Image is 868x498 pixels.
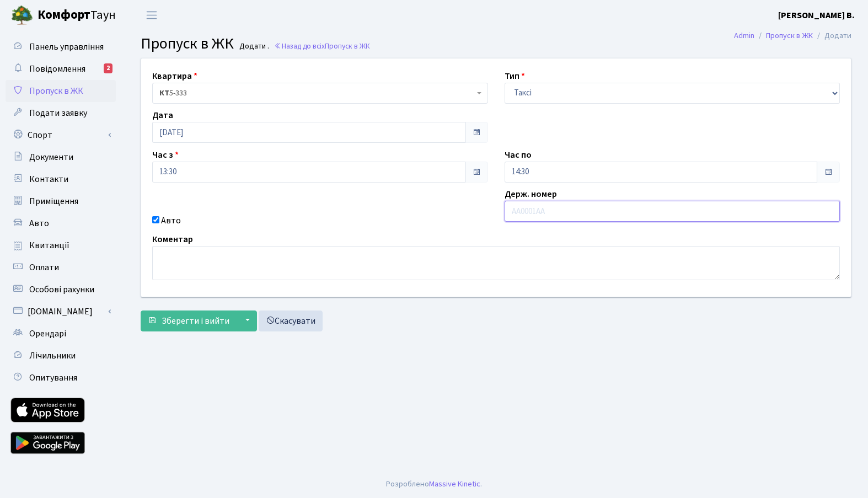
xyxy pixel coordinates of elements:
[29,151,73,163] span: Документи
[6,323,116,345] a: Орендарі
[6,367,116,389] a: Опитування
[29,107,87,119] span: Подати заявку
[29,328,66,340] span: Орендарі
[152,69,197,83] label: Квартира
[161,214,181,227] label: Авто
[6,36,116,58] a: Панель управління
[717,24,868,47] nav: breadcrumb
[152,148,179,162] label: Час з
[29,217,49,229] span: Авто
[6,190,116,212] a: Приміщення
[778,9,855,22] a: [PERSON_NAME] В.
[29,283,94,296] span: Особові рахунки
[37,6,90,24] b: Комфорт
[813,30,851,42] li: Додати
[734,30,754,41] a: Admin
[6,80,116,102] a: Пропуск в ЖК
[104,63,112,73] div: 2
[29,350,76,362] span: Лічильники
[152,83,488,104] span: <b>КТ</b>&nbsp;&nbsp;&nbsp;&nbsp;5-333
[29,239,69,251] span: Квитанції
[29,41,104,53] span: Панель управління
[29,173,68,185] span: Контакти
[274,41,370,51] a: Назад до всіхПропуск в ЖК
[6,58,116,80] a: Повідомлення2
[6,146,116,168] a: Документи
[505,201,840,222] input: AA0001AA
[6,234,116,256] a: Квитанції
[159,88,169,99] b: КТ
[6,102,116,124] a: Подати заявку
[505,69,525,83] label: Тип
[29,261,59,274] span: Оплати
[29,195,78,207] span: Приміщення
[162,315,229,327] span: Зберегти і вийти
[6,301,116,323] a: [DOMAIN_NAME]
[766,30,813,41] a: Пропуск в ЖК
[141,310,237,331] button: Зберегти і вийти
[37,6,116,25] span: Таун
[778,9,855,22] b: [PERSON_NAME] В.
[505,148,532,162] label: Час по
[6,124,116,146] a: Спорт
[259,310,323,331] a: Скасувати
[141,33,234,55] span: Пропуск в ЖК
[152,109,173,122] label: Дата
[29,372,77,384] span: Опитування
[11,4,33,26] img: logo.png
[505,188,557,201] label: Держ. номер
[237,42,269,51] small: Додати .
[6,168,116,190] a: Контакти
[6,212,116,234] a: Авто
[325,41,370,51] span: Пропуск в ЖК
[6,256,116,279] a: Оплати
[29,63,85,75] span: Повідомлення
[29,85,83,97] span: Пропуск в ЖК
[138,6,165,24] button: Переключити навігацію
[6,345,116,367] a: Лічильники
[152,233,193,246] label: Коментар
[429,478,480,490] a: Massive Kinetic
[159,88,474,99] span: <b>КТ</b>&nbsp;&nbsp;&nbsp;&nbsp;5-333
[6,279,116,301] a: Особові рахунки
[386,478,482,490] div: Розроблено .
